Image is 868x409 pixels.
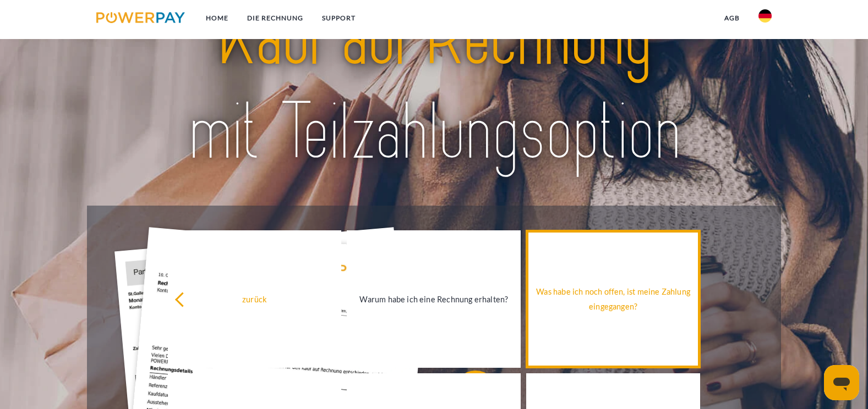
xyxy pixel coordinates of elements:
[96,12,185,23] img: logo-powerpay.svg
[824,365,859,400] iframe: Schaltfläche zum Öffnen des Messaging-Fensters
[758,9,772,23] img: de
[353,292,514,307] div: Warum habe ich eine Rechnung erhalten?
[313,8,365,28] a: SUPPORT
[526,230,700,368] a: Was habe ich noch offen, ist meine Zahlung eingegangen?
[174,292,335,307] div: zurück
[238,8,313,28] a: DIE RECHNUNG
[196,8,238,28] a: Home
[533,284,694,314] div: Was habe ich noch offen, ist meine Zahlung eingegangen?
[715,8,749,28] a: agb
